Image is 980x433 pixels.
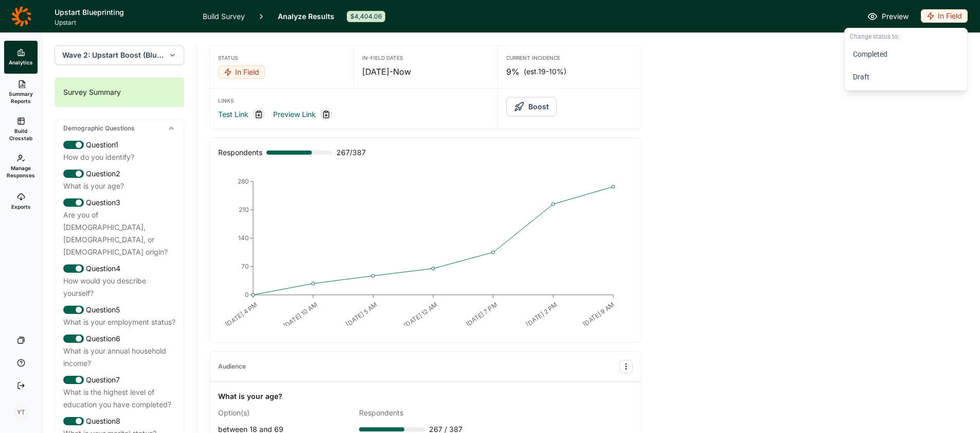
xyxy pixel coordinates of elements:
tspan: 0 [245,291,249,298]
div: In-Field Dates [362,54,489,61]
button: Wave 2: Upstart Boost (Blueprint wave) [55,45,184,65]
div: YT [13,404,29,421]
div: Question 6 [63,332,175,345]
span: Build Crosstab [8,127,33,142]
text: [DATE] 10 AM [282,301,319,329]
div: Status [218,54,345,61]
button: Draft [848,65,964,88]
div: What is the highest level of education you have completed? [63,386,175,411]
span: Analytics [9,59,33,66]
text: [DATE] 7 PM [465,301,499,328]
tspan: 280 [238,177,249,185]
div: Option(s) [218,407,351,419]
div: Audience [218,362,246,371]
span: Preview [882,10,908,23]
div: Copy link [320,108,332,121]
div: In Field [218,65,265,79]
div: Change status to: [848,30,964,43]
span: Upstart [55,19,190,27]
a: Exports [4,185,38,218]
div: Question 5 [63,304,175,316]
a: Preview [867,10,908,23]
span: Wave 2: Upstart Boost (Blueprint wave) [62,50,165,60]
a: Summary Reports [4,74,38,111]
span: (est. 19-10% ) [524,66,566,77]
div: In Field [844,28,968,91]
tspan: 210 [239,206,249,213]
span: Summary Reports [8,90,33,105]
button: Audience Options [619,360,633,373]
div: How would you describe yourself? [63,275,175,299]
button: Completed [848,43,964,65]
div: In Field [921,9,968,23]
div: What is your age? [218,390,282,403]
div: Copy link [253,108,265,121]
div: Current Incidence [506,54,633,61]
span: Exports [11,203,31,210]
text: [DATE] 9 AM [581,301,616,328]
a: Analytics [4,41,38,74]
div: Links [218,97,489,104]
div: Question 2 [63,168,175,180]
span: 267 / 387 [336,146,366,159]
span: Manage Responses [7,164,35,179]
div: [DATE] - Now [362,65,489,78]
a: Test Link [218,108,248,121]
a: Build Crosstab [4,111,38,148]
a: Preview Link [273,108,316,121]
button: Boost [506,97,557,116]
a: Manage Responses [4,148,38,185]
text: [DATE] 4 PM [224,301,259,328]
button: In Field [218,65,265,80]
div: Question 7 [63,374,175,386]
div: How do you identify? [63,151,175,163]
tspan: 140 [238,234,249,242]
span: 9% [506,65,520,78]
button: In Field [921,9,968,24]
div: What is your annual household income? [63,345,175,370]
div: Respondents [218,146,262,159]
text: [DATE] 5 AM [344,301,379,328]
div: Respondents [359,407,492,419]
tspan: 70 [241,262,249,270]
text: [DATE] 2 PM [524,301,559,328]
h1: Upstart Blueprinting [55,6,190,19]
div: What is your employment status? [63,316,175,328]
div: Question 4 [63,262,175,275]
div: Question 8 [63,415,175,427]
div: Question 3 [63,196,175,209]
div: Survey Summary [55,78,184,107]
div: Question 1 [63,139,175,151]
div: Are you of [DEMOGRAPHIC_DATA], [DEMOGRAPHIC_DATA], or [DEMOGRAPHIC_DATA] origin? [63,209,175,258]
div: Demographic Questions [55,120,184,137]
text: [DATE] 12 AM [402,301,439,329]
div: What is your age? [63,180,175,192]
div: $4,404.06 [347,11,385,22]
